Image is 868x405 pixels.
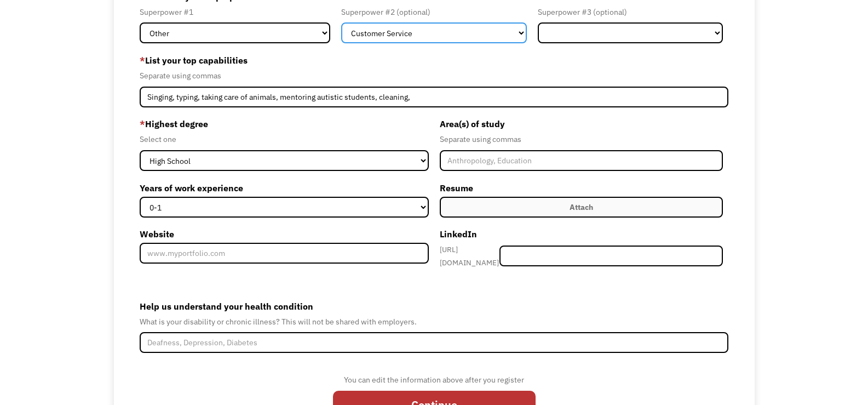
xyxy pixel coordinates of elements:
[140,133,428,146] div: Select one
[140,243,428,264] input: www.myportfolio.com
[440,197,723,218] label: Attach
[140,315,728,328] div: What is your disability or chronic illness? This will not be shared with employers.
[333,373,536,386] div: You can edit the information above after you register
[140,225,428,243] label: Website
[538,5,723,19] div: Superpower #3 (optional)
[140,52,728,69] label: List your top capabilities
[140,69,728,82] div: Separate using commas
[440,243,499,269] div: [URL][DOMAIN_NAME]
[341,5,526,19] div: Superpower #2 (optional)
[140,298,728,315] label: Help us understand your health condition
[440,115,723,133] label: Area(s) of study
[140,115,428,133] label: Highest degree
[140,5,330,19] div: Superpower #1
[140,179,428,197] label: Years of work experience
[440,150,723,171] input: Anthropology, Education
[440,133,723,146] div: Separate using commas
[570,201,593,214] div: Attach
[440,225,723,243] label: LinkedIn
[140,332,728,353] input: Deafness, Depression, Diabetes
[440,179,723,197] label: Resume
[140,87,728,107] input: Videography, photography, accounting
